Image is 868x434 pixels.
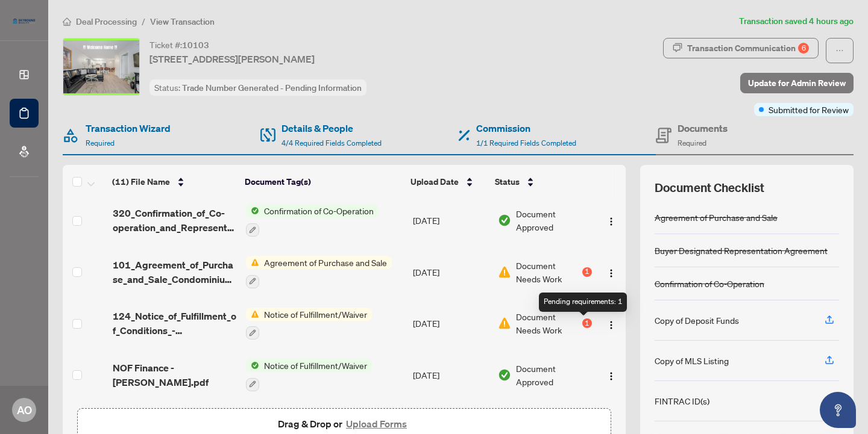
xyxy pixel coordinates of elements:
div: Agreement of Purchase and Sale [655,211,778,224]
div: Copy of MLS Listing [655,354,729,367]
article: Transaction saved 4 hours ago [739,14,854,28]
img: Status Icon [246,359,259,372]
span: Deal Processing [76,16,137,27]
span: 320_Confirmation_of_Co-operation_and_Representation_-_Buyer_Seller_-_PropTx-[PERSON_NAME]-2 1.pdf [113,206,237,235]
h4: Transaction Wizard [86,121,171,135]
div: FINTRAC ID(s) [655,394,709,408]
img: Logo [606,371,616,381]
div: 1 [582,267,592,277]
h4: Commission [476,121,576,135]
button: Open asap [820,392,856,428]
span: ellipsis [835,46,844,55]
div: Transaction Communication [687,39,809,58]
td: [DATE] [408,349,493,401]
span: Document Needs Work [516,310,579,336]
div: Copy of Deposit Funds [655,314,739,327]
button: Status IconNotice of Fulfillment/Waiver [246,359,372,391]
span: AO [17,401,32,418]
span: Document Approved [516,362,591,388]
img: Status Icon [246,256,259,269]
span: Upload Date [410,175,459,188]
img: Logo [606,268,616,278]
th: (11) File Name [107,165,240,199]
span: 124_Notice_of_Fulfillment_of_Conditions_-_Agreement_of_Purchase_and_Sale_-_A_-_PropTx-[PERSON_NAM... [113,309,237,338]
span: Drag & Drop or [278,416,410,432]
div: Ticket #: [149,38,209,52]
div: Status: [149,79,366,96]
span: 1/1 Required Fields Completed [476,138,576,147]
span: NOF Finance - [PERSON_NAME].pdf [113,361,237,389]
span: Required [678,138,706,147]
button: Status IconAgreement of Purchase and Sale [246,256,392,288]
div: 1 [582,318,592,328]
span: Notice of Fulfillment/Waiver [259,308,372,321]
span: Status [495,175,520,188]
button: Status IconNotice of Fulfillment/Waiver [246,308,372,340]
span: Document Needs Work [516,259,579,285]
button: Update for Admin Review [740,73,854,93]
img: logo [10,15,39,27]
img: Document Status [498,214,511,227]
td: [DATE] [408,246,493,298]
img: Logo [606,320,616,330]
span: Required [86,138,115,147]
span: [STREET_ADDRESS][PERSON_NAME] [149,52,315,66]
li: / [142,14,145,28]
button: Logo [602,262,621,282]
img: Document Status [498,368,511,382]
span: 10103 [182,40,209,51]
div: 6 [798,43,809,54]
span: Submitted for Review [769,103,849,116]
span: Trade Number Generated - Pending Information [182,82,362,93]
td: [DATE] [408,194,493,246]
img: Logo [606,217,616,226]
span: View Transaction [150,16,215,27]
div: Pending requirements: 1 [539,293,627,312]
h4: Documents [678,121,728,135]
img: Status Icon [246,308,259,321]
button: Upload Forms [342,416,410,432]
th: Upload Date [406,165,490,199]
div: Confirmation of Co-Operation [655,277,764,290]
span: Confirmation of Co-Operation [259,204,379,217]
img: IMG-W12364266_1.jpg [63,39,139,95]
span: 101_Agreement_of_Purchase_and_Sale_Condominium_Resale_Accepted Offer.pdf [113,258,237,287]
h4: Details & People [281,121,382,135]
button: Logo [602,365,621,385]
img: Document Status [498,317,511,330]
span: home [63,17,71,26]
div: Buyer Designated Representation Agreement [655,244,828,257]
span: 4/4 Required Fields Completed [281,138,382,147]
span: Document Checklist [655,179,764,196]
img: Status Icon [246,204,259,217]
th: Status [490,165,593,199]
img: Document Status [498,265,511,279]
button: Status IconConfirmation of Co-Operation [246,204,379,237]
button: Logo [602,211,621,230]
span: Notice of Fulfillment/Waiver [259,359,372,372]
span: (11) File Name [112,175,170,188]
span: Document Approved [516,207,591,234]
th: Document Tag(s) [240,165,406,199]
td: [DATE] [408,298,493,350]
button: Transaction Communication6 [663,38,819,58]
button: Logo [602,314,621,333]
span: Agreement of Purchase and Sale [259,256,392,269]
span: Update for Admin Review [748,73,846,93]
